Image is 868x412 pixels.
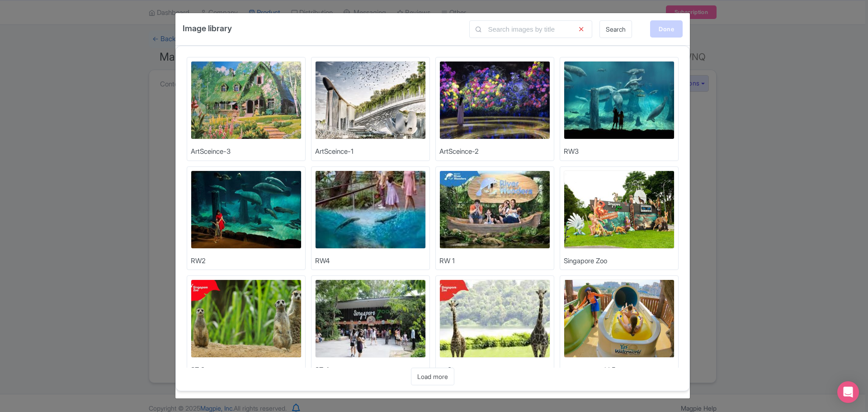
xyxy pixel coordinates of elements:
[439,365,452,375] div: sz 2
[564,147,579,157] div: RW3
[650,20,683,38] div: Done
[191,256,206,266] div: RW2
[564,279,675,358] img: yas_waterworld_5_jea52w.jpg
[469,20,592,38] input: Search images by title
[315,61,426,139] img: gurvp1uyc9codxjx56gf.jpg
[183,20,232,36] h4: Image library
[564,61,675,139] img: RW3_laeoxq.jpg
[315,170,426,249] img: RW4_lhjn0e.jpg
[599,20,632,38] a: Search
[315,279,426,358] img: SZ_4_njzivh.jpg
[315,256,330,266] div: RW4
[315,365,329,375] div: SZ 4
[191,147,231,157] div: ArtSceince-3
[191,170,302,249] img: RW2_pkwrx3.jpg
[191,61,302,139] img: mqsv41mwtztkouuckbhc.jpg
[439,279,550,358] img: sz_2_tfnvmp.jpg
[439,170,550,249] img: RW_1_ijymq0.jpg
[564,365,616,375] div: yas waterworld 5
[439,147,479,157] div: ArtSceince-2
[439,256,455,266] div: RW 1
[411,368,454,385] a: Load more
[439,61,550,139] img: r5yzqspqk4s583ifkv0f.jpg
[191,279,302,358] img: wzz7sffdqjeomogp1mdv.jpg
[315,147,354,157] div: ArtSceince-1
[564,170,675,249] img: n6gcmf4ymyrer4hfwkju.jpg
[564,256,607,266] div: Singapore Zoo
[191,365,205,375] div: SZ 3
[837,381,859,403] div: Open Intercom Messenger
